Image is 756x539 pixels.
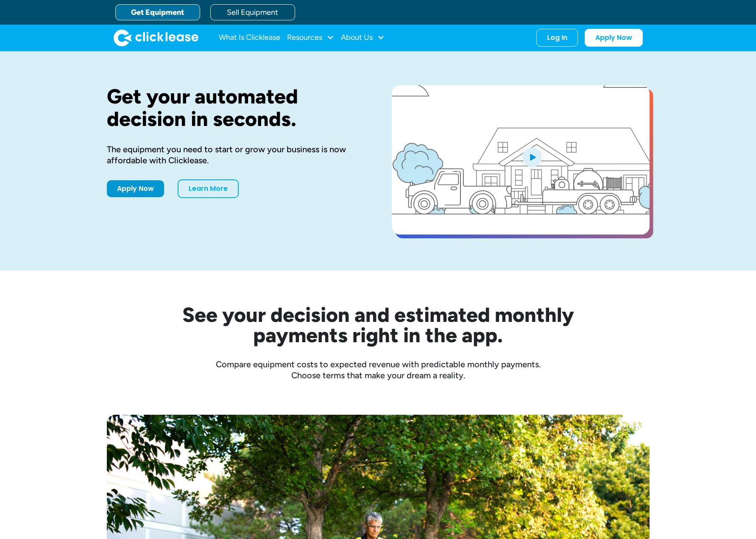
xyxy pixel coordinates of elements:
a: open lightbox [392,85,650,235]
div: About Us [341,29,385,46]
a: What Is Clicklease [219,29,280,46]
a: home [114,29,198,46]
a: Get Equipment [115,4,200,20]
a: Apply Now [585,29,643,47]
div: Log In [547,34,567,42]
a: Sell Equipment [210,4,295,20]
img: Clicklease logo [114,29,198,46]
div: Compare equipment costs to expected revenue with predictable monthly payments. Choose terms that ... [107,359,650,381]
div: The equipment you need to start or grow your business is now affordable with Clicklease. [107,144,365,166]
img: Blue play button logo on a light blue circular background [521,145,544,169]
a: Apply Now [107,180,164,197]
a: Learn More [178,179,239,198]
div: Resources [287,29,334,46]
h1: Get your automated decision in seconds. [107,85,365,130]
h2: See your decision and estimated monthly payments right in the app. [141,304,616,345]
